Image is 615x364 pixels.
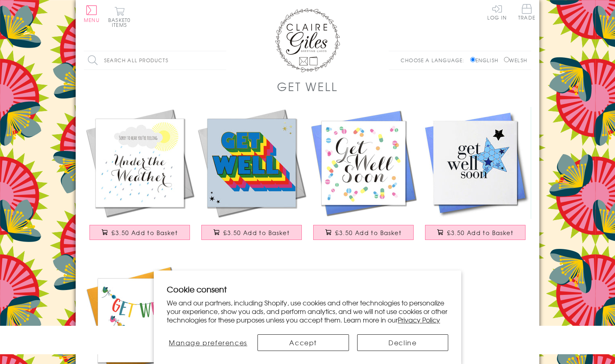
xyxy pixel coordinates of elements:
a: Trade [518,4,535,22]
span: £3.50 Add to Basket [223,229,290,237]
a: Get Well Card, Pills, Get Well Soon £3.50 Add to Basket [307,107,419,248]
input: Welsh [504,57,509,62]
button: Menu [84,5,100,22]
img: Get Well Card, Blue Star, Get Well Soon, Embellished with a shiny padded star [419,107,531,219]
label: English [470,57,502,64]
img: Get Well Card, Pills, Get Well Soon [307,107,419,219]
button: Manage preferences [167,334,249,351]
h1: Get Well [277,78,338,95]
p: We and our partners, including Shopify, use cookies and other technologies to personalize your ex... [167,299,448,324]
h2: Cookie consent [167,283,448,295]
span: Trade [518,4,535,20]
input: English [470,57,475,62]
span: £3.50 Add to Basket [447,229,513,237]
p: Choose a language: [401,57,469,64]
span: £3.50 Add to Basket [111,229,178,237]
button: Basket0 items [108,7,131,27]
img: Get Well Card, Rainbow block letters and stars, with gold foil [196,107,307,219]
input: Search all products [84,51,226,70]
span: 0 items [112,16,131,28]
button: £3.50 Add to Basket [425,225,526,240]
a: Privacy Policy [398,315,440,325]
span: Manage preferences [169,338,247,347]
label: Welsh [504,57,527,64]
img: Claire Giles Greetings Cards [275,8,340,72]
button: £3.50 Add to Basket [89,225,190,240]
button: £3.50 Add to Basket [201,225,302,240]
span: Menu [84,16,100,24]
button: £3.50 Add to Basket [313,225,414,240]
img: Get Well Card, Sunshine and Clouds, Sorry to hear you're Under the Weather [84,107,196,219]
a: Get Well Card, Sunshine and Clouds, Sorry to hear you're Under the Weather £3.50 Add to Basket [84,107,196,248]
span: £3.50 Add to Basket [335,229,401,237]
a: Log In [487,4,507,20]
input: Search [218,51,226,70]
a: Get Well Card, Rainbow block letters and stars, with gold foil £3.50 Add to Basket [196,107,307,248]
a: Get Well Card, Blue Star, Get Well Soon, Embellished with a shiny padded star £3.50 Add to Basket [419,107,531,248]
button: Accept [257,334,349,351]
button: Decline [357,334,449,351]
